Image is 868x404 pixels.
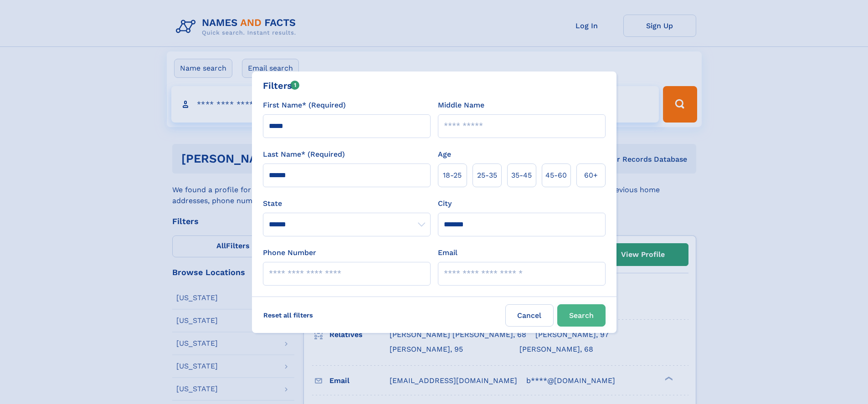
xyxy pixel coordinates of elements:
[438,149,451,160] label: Age
[477,170,497,181] span: 25‑35
[263,198,431,209] label: State
[263,100,346,111] label: First Name* (Required)
[438,100,484,111] label: Middle Name
[584,170,598,181] span: 60+
[545,170,567,181] span: 45‑60
[557,304,606,327] button: Search
[505,304,554,327] label: Cancel
[438,247,457,258] label: Email
[263,79,300,92] div: Filters
[263,247,316,258] label: Phone Number
[511,170,532,181] span: 35‑45
[257,304,319,326] label: Reset all filters
[263,149,345,160] label: Last Name* (Required)
[438,198,452,209] label: City
[443,170,462,181] span: 18‑25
